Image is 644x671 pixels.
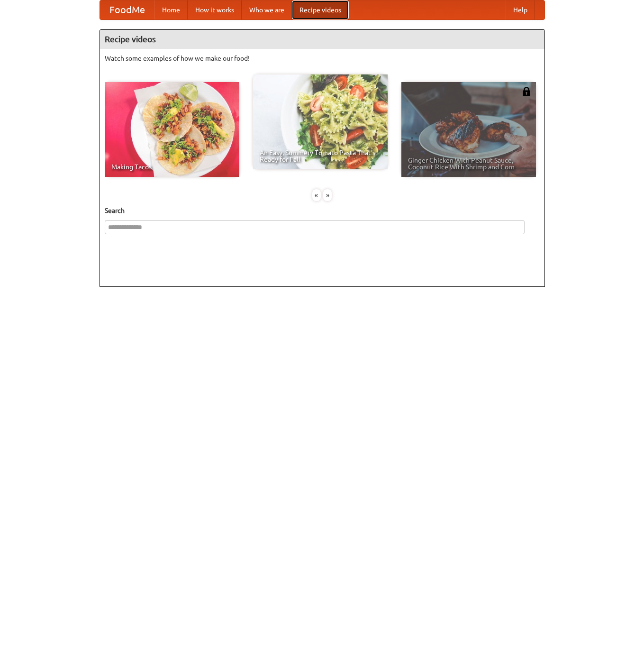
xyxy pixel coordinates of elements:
p: Watch some examples of how we make our food! [105,54,540,63]
a: Home [154,0,188,19]
div: « [312,189,321,201]
img: 483408.png [522,87,531,96]
h5: Search [105,206,540,215]
a: How it works [188,0,242,19]
span: Making Tacos [111,164,233,170]
a: Recipe videos [292,0,349,19]
a: Help [506,0,535,19]
div: » [323,189,332,201]
span: An Easy, Summery Tomato Pasta That's Ready for Fall [260,149,381,163]
h4: Recipe videos [100,30,544,49]
a: An Easy, Summery Tomato Pasta That's Ready for Fall [253,74,388,169]
a: Making Tacos [105,82,239,177]
a: Who we are [242,0,292,19]
a: FoodMe [100,0,154,19]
